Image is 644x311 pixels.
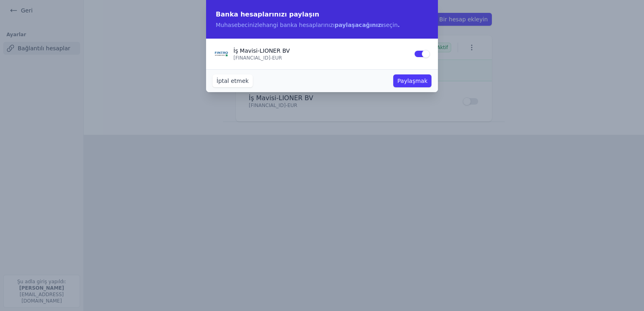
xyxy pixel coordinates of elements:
[393,74,431,87] button: Paylaşmak
[383,22,398,28] font: seçin
[334,22,383,28] font: paylaşacağınızı
[233,47,258,54] font: İş Mavisi
[233,55,270,61] font: [FINANCIAL_ID]
[270,55,272,61] font: -
[260,47,290,54] font: LIONER BV
[213,74,253,87] button: İptal etmek
[272,55,282,61] font: EUR
[217,78,249,84] font: İptal etmek
[216,22,262,28] font: Muhasebecinizle
[216,10,319,18] font: Banka hesaplarınızı paylaşın
[397,78,427,84] font: Paylaşmak
[258,47,260,54] font: -
[262,22,334,28] font: hangi banka hesaplarınızı
[398,22,400,28] font: .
